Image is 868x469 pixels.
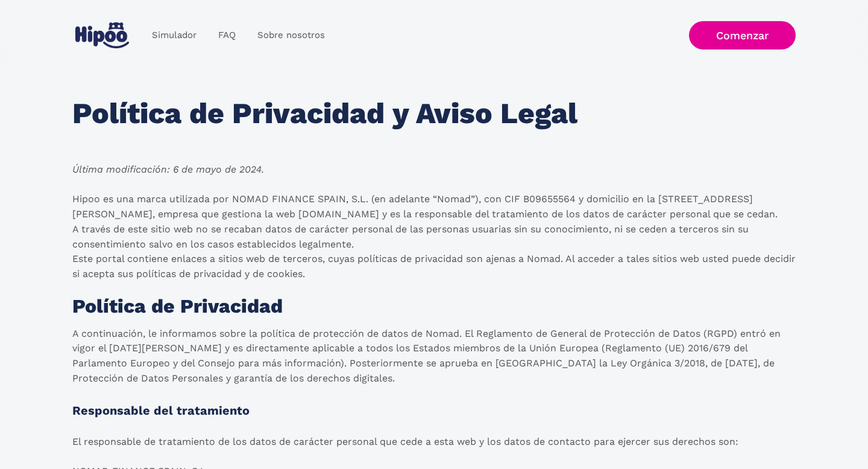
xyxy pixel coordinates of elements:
h1: Política de Privacidad y Aviso Legal [72,98,577,130]
a: Sobre nosotros [247,24,336,47]
p: Hipoo es una marca utilizada por NOMAD FINANCE SPAIN, S.L. (en adelante “Nomad”), con CIF B096555... [72,192,796,282]
h1: Política de Privacidad [72,296,283,317]
a: Simulador [141,24,207,47]
strong: Responsable del tratamiento [72,403,250,418]
em: Última modificación: 6 de mayo de 2024. [72,164,264,175]
a: Comenzar [689,21,796,49]
a: FAQ [207,24,247,47]
p: A continuación, le informamos sobre la política de protección de datos de Nomad. El Reglamento de... [72,327,796,386]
